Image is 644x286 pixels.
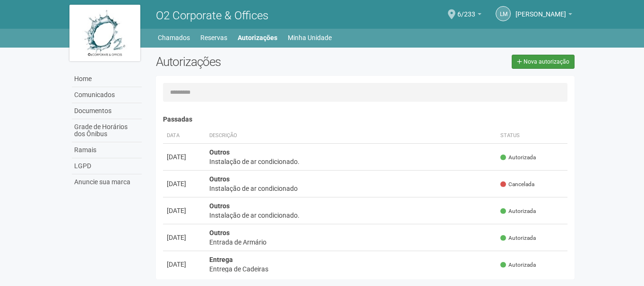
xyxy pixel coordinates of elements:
[500,261,536,269] span: Autorizada
[500,180,534,188] span: Cancelada
[209,184,493,193] div: Instalação de ar condicionado
[238,31,277,44] a: Autorizações
[72,103,142,119] a: Documentos
[288,31,332,44] a: Minha Unidade
[167,233,202,242] div: [DATE]
[206,128,497,144] th: Descrição
[72,87,142,103] a: Comunicados
[158,31,190,44] a: Chamados
[496,6,511,21] a: LM
[500,154,536,162] span: Autorizada
[497,128,567,144] th: Status
[200,31,227,44] a: Reservas
[209,264,493,274] div: Entrega de Cadeiras
[209,237,493,247] div: Entrada de Armário
[163,128,206,144] th: Data
[209,229,230,237] strong: Outros
[167,206,202,215] div: [DATE]
[72,174,142,190] a: Anuncie sua marca
[209,175,230,183] strong: Outros
[72,71,142,87] a: Home
[500,234,536,242] span: Autorizada
[457,12,481,19] a: 6/233
[512,55,575,69] a: Nova autorização
[167,260,202,269] div: [DATE]
[163,116,568,123] h4: Passadas
[72,119,142,142] a: Grade de Horários dos Ônibus
[209,157,493,166] div: Instalação de ar condicionado.
[457,1,475,18] span: 6/233
[209,202,230,210] strong: Outros
[167,179,202,188] div: [DATE]
[167,152,202,162] div: [DATE]
[156,55,358,69] h2: Autorizações
[72,158,142,174] a: LGPD
[209,256,233,263] strong: Entrega
[500,207,536,215] span: Autorizada
[515,12,572,19] a: [PERSON_NAME]
[524,58,569,65] span: Nova autorização
[72,142,142,158] a: Ramais
[209,148,230,156] strong: Outros
[69,5,140,61] img: logo.jpg
[209,211,493,220] div: Instalação de ar condicionado.
[156,9,268,22] span: O2 Corporate & Offices
[515,1,566,18] span: Luciana Marilis Oliveira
